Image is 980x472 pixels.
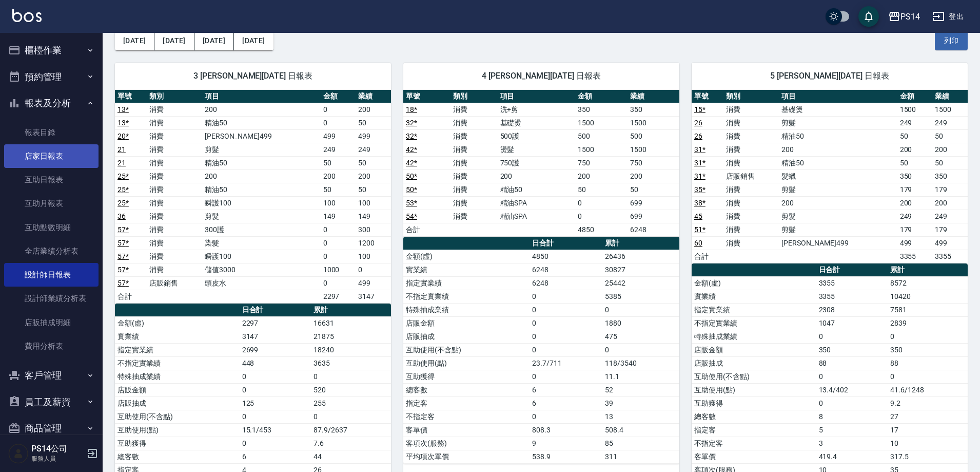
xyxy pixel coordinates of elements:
[450,90,498,103] th: 類別
[403,303,530,316] td: 特殊抽成業績
[530,316,602,330] td: 0
[723,210,779,223] td: 消費
[932,210,968,223] td: 249
[4,90,99,117] button: 報表及分析
[602,290,679,303] td: 5385
[416,71,667,81] span: 4 [PERSON_NAME][DATE] 日報表
[240,330,311,343] td: 3147
[602,303,679,316] td: 0
[321,223,356,236] td: 0
[403,343,530,356] td: 互助使用(不含點)
[498,143,576,156] td: 燙髮
[194,31,234,50] button: [DATE]
[888,276,968,290] td: 8572
[692,383,816,397] td: 互助使用(點)
[403,223,450,236] td: 合計
[897,183,933,196] td: 179
[602,330,679,343] td: 475
[450,103,498,116] td: 消費
[321,276,356,290] td: 0
[202,156,320,169] td: 精油50
[575,223,627,236] td: 4850
[311,330,391,343] td: 21875
[202,236,320,250] td: 染髮
[704,71,955,81] span: 5 [PERSON_NAME][DATE] 日報表
[202,196,320,210] td: 瞬護100
[928,7,968,26] button: 登出
[816,383,888,397] td: 13.4/402
[403,330,530,343] td: 店販抽成
[530,250,602,263] td: 4850
[723,196,779,210] td: 消費
[888,330,968,343] td: 0
[602,263,679,276] td: 30827
[692,90,723,103] th: 單號
[723,103,779,116] td: 消費
[4,415,99,442] button: 商品管理
[115,410,240,423] td: 互助使用(不含點)
[321,290,356,303] td: 2297
[403,263,530,276] td: 實業績
[311,370,391,383] td: 0
[897,169,933,183] td: 350
[498,210,576,223] td: 精油SPA
[321,210,356,223] td: 149
[888,370,968,383] td: 0
[897,236,933,250] td: 499
[450,169,498,183] td: 消費
[692,303,816,316] td: 指定實業績
[779,236,897,250] td: [PERSON_NAME]499
[240,410,311,423] td: 0
[115,330,240,343] td: 實業績
[723,156,779,169] td: 消費
[779,169,897,183] td: 髮蠟
[450,156,498,169] td: 消費
[4,287,99,310] a: 設計師業績分析表
[127,71,379,81] span: 3 [PERSON_NAME][DATE] 日報表
[530,343,602,356] td: 0
[147,250,202,263] td: 消費
[779,143,897,156] td: 200
[888,263,968,277] th: 累計
[115,31,154,50] button: [DATE]
[692,397,816,410] td: 互助獲得
[530,370,602,383] td: 0
[628,183,679,196] td: 50
[321,143,356,156] td: 249
[888,303,968,316] td: 7581
[628,129,679,143] td: 500
[147,103,202,116] td: 消費
[202,129,320,143] td: [PERSON_NAME]499
[498,129,576,143] td: 500護
[897,196,933,210] td: 200
[530,263,602,276] td: 6248
[575,156,627,169] td: 750
[356,90,391,103] th: 業績
[602,237,679,250] th: 累計
[530,397,602,410] td: 6
[723,129,779,143] td: 消費
[816,263,888,277] th: 日合計
[115,316,240,330] td: 金額(虛)
[403,276,530,290] td: 指定實業績
[115,383,240,397] td: 店販金額
[202,223,320,236] td: 300護
[202,183,320,196] td: 精油50
[321,156,356,169] td: 50
[4,64,99,90] button: 預約管理
[897,129,933,143] td: 50
[4,168,99,192] a: 互助日報表
[356,196,391,210] td: 100
[450,196,498,210] td: 消費
[779,183,897,196] td: 剪髮
[321,103,356,116] td: 0
[311,356,391,370] td: 3635
[530,383,602,397] td: 6
[115,370,240,383] td: 特殊抽成業績
[602,397,679,410] td: 39
[202,276,320,290] td: 頭皮水
[202,143,320,156] td: 剪髮
[694,119,702,127] a: 26
[628,210,679,223] td: 699
[356,103,391,116] td: 200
